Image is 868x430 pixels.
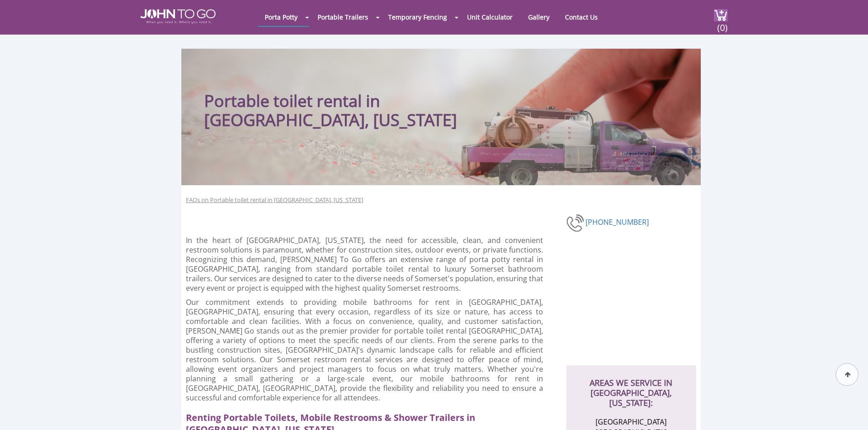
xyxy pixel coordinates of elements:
p: In the heart of [GEOGRAPHIC_DATA], [US_STATE], the need for accessible, clean, and convenient res... [186,236,544,293]
a: [PHONE_NUMBER] [586,217,649,227]
a: FAQs on Portable toilet rental in [GEOGRAPHIC_DATA], [US_STATE] [186,196,363,204]
a: Unit Calculator [460,8,519,26]
a: Gallery [521,8,556,26]
a: Porta Potty [258,8,304,26]
a: Temporary Fencing [381,8,454,26]
img: Truck [450,101,696,185]
a: Contact Us [558,8,605,26]
a: Portable Trailers [311,8,375,26]
p: Our commitment extends to providing mobile bathrooms for rent in [GEOGRAPHIC_DATA], [GEOGRAPHIC_D... [186,298,544,403]
img: cart a [714,9,728,21]
h2: AREAS WE SERVICE IN [GEOGRAPHIC_DATA], [US_STATE]: [575,365,687,408]
h1: Portable toilet rental in [GEOGRAPHIC_DATA], [US_STATE] [204,67,498,130]
li: [GEOGRAPHIC_DATA] [587,417,676,427]
span: (0) [717,14,728,34]
img: phone-number [566,213,586,233]
img: JOHN to go [140,9,216,24]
